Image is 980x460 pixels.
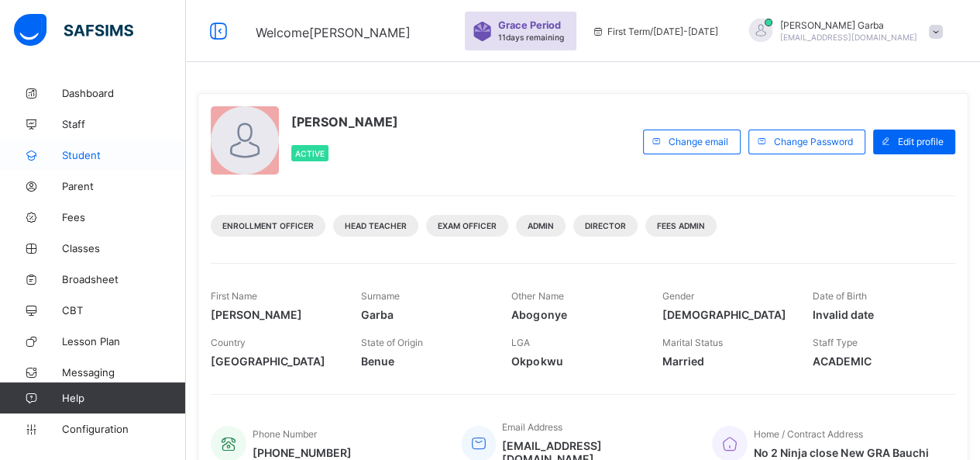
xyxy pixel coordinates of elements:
span: Gender [662,290,694,302]
span: Home / Contract Address [754,428,862,440]
span: [GEOGRAPHIC_DATA] [211,355,338,368]
span: Student [62,149,186,161]
div: Abubakar Garba [734,19,951,44]
span: [PERSON_NAME] [211,308,338,321]
span: Phone Number [253,428,317,440]
span: Broadsheet [62,273,186,285]
span: Head Teacher [345,221,407,230]
span: Enrollment Officer [222,221,314,230]
img: sticker-purple.71386a28dfed39d6af7621340158ba97.svg [473,22,492,41]
span: [DEMOGRAPHIC_DATA] [662,308,789,321]
span: Dashboard [62,87,186,99]
span: [PERSON_NAME] Garba [780,19,917,31]
span: No 2 Ninja close New GRA Bauchi [754,446,928,459]
span: [PERSON_NAME] [291,114,398,130]
span: ACADEMIC [813,355,940,368]
span: CBT [62,304,186,316]
span: First Name [211,290,257,302]
span: session/term information [592,26,718,37]
span: Email Address [502,421,562,433]
span: Okpokwu [511,355,638,368]
span: Admin [528,221,554,230]
span: Lesson Plan [62,335,186,348]
span: Benue [361,355,488,368]
span: Configuration [62,423,185,435]
span: DIRECTOR [585,221,626,230]
span: Fees Admin [657,221,705,230]
span: Abogonye [511,308,638,321]
span: 11 days remaining [498,33,564,42]
span: Help [62,392,185,404]
span: Classes [62,242,186,254]
span: Change Password [774,136,853,147]
span: Exam Officer [438,221,497,230]
span: Grace Period [498,19,561,31]
span: Fees [62,211,186,223]
span: Active [295,149,325,158]
span: Welcome [PERSON_NAME] [256,25,411,40]
span: [PHONE_NUMBER] [253,446,352,459]
span: Marital Status [662,337,723,348]
span: Change email [669,136,728,147]
span: Surname [361,290,400,302]
img: safsims [14,14,133,47]
span: Married [662,355,789,368]
span: State of Origin [361,337,423,348]
span: Country [211,337,246,348]
span: Garba [361,308,488,321]
span: Date of Birth [813,290,867,302]
span: Parent [62,180,186,192]
span: [EMAIL_ADDRESS][DOMAIN_NAME] [780,33,917,42]
span: Invalid date [813,308,940,321]
span: Staff Type [813,337,858,348]
span: Staff [62,118,186,130]
span: Edit profile [898,136,944,147]
span: Other Name [511,290,563,302]
span: LGA [511,337,530,348]
span: Messaging [62,366,186,379]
